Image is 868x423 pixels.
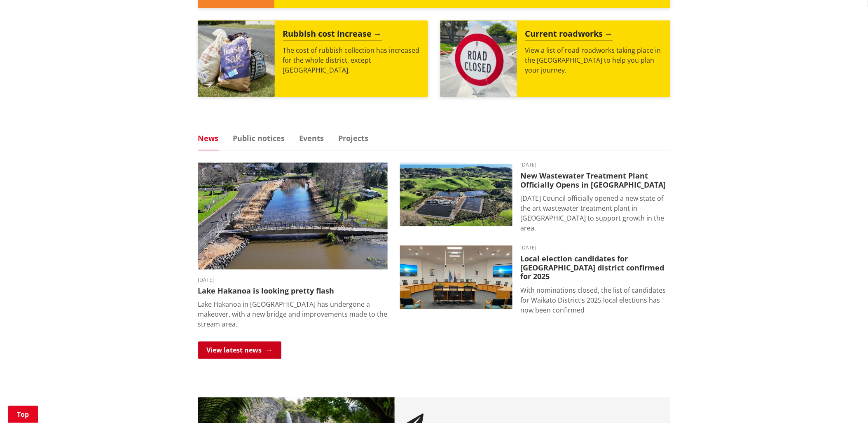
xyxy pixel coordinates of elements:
p: Lake Hakanoa in [GEOGRAPHIC_DATA] has undergone a makeover, with a new bridge and improvements ma... [198,300,388,329]
img: Chambers [400,246,512,309]
a: [DATE] Local election candidates for [GEOGRAPHIC_DATA] district confirmed for 2025 With nominatio... [400,246,670,315]
time: [DATE] [521,163,670,168]
h2: Rubbish cost increase [283,29,382,41]
a: Rubbish bags with sticker Rubbish cost increase The cost of rubbish collection has increased for ... [198,21,428,97]
time: [DATE] [521,246,670,251]
p: View a list of road roadworks taking place in the [GEOGRAPHIC_DATA] to help you plan your journey. [525,45,662,75]
a: Top [8,406,38,423]
p: With nominations closed, the list of candidates for Waikato District’s 2025 local elections has n... [521,286,670,315]
time: [DATE] [198,278,388,283]
a: Public notices [233,134,285,142]
a: [DATE] New Wastewater Treatment Plant Officially Opens in [GEOGRAPHIC_DATA] [DATE] Council offici... [400,163,670,233]
a: Current roadworks View a list of road roadworks taking place in the [GEOGRAPHIC_DATA] to help you... [440,21,670,97]
a: Projects [339,134,369,142]
a: Events [299,134,324,142]
a: News [198,134,219,142]
h3: Lake Hakanoa is looking pretty flash [198,287,388,296]
img: Lake Hakanoa footbridge [198,163,388,270]
h3: New Wastewater Treatment Plant Officially Opens in [GEOGRAPHIC_DATA] [521,172,670,190]
p: The cost of rubbish collection has increased for the whole district, except [GEOGRAPHIC_DATA]. [283,45,420,75]
a: View latest news [198,342,281,359]
iframe: Messenger Launcher [830,388,860,418]
h2: Current roadworks [525,29,613,41]
img: Road closed sign [440,21,517,97]
p: [DATE] Council officially opened a new state of the art wastewater treatment plant in [GEOGRAPHIC... [521,194,670,233]
h3: Local election candidates for [GEOGRAPHIC_DATA] district confirmed for 2025 [521,255,670,282]
a: A serene riverside scene with a clear blue sky, featuring a small bridge over a reflective river,... [198,163,388,329]
img: Raglan WWTP facility [400,163,512,226]
img: Rubbish bags with sticker [198,21,275,97]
